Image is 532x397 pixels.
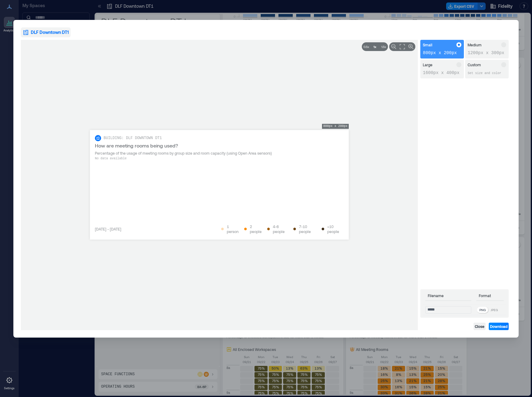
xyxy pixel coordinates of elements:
p: Format [476,293,504,301]
span: DLF Downtown DT1 [31,29,69,35]
span: 2 people [250,223,262,235]
button: Close [474,323,486,330]
p: JPEG [491,307,498,312]
p: PNG [479,307,486,312]
p: Small [423,42,432,47]
span: >10 people [327,223,343,235]
p: Medium [468,42,482,47]
p: No data available [95,156,344,161]
span: 4-6 people [273,223,288,235]
span: BUILDING: DLF DOWNTOWN DT1 [104,135,162,141]
span: 7-10 people [299,223,316,235]
span: Close [475,324,484,329]
p: 800px x 200px [423,50,461,56]
p: Filename [425,293,471,301]
p: 800px x 200px [323,124,348,129]
p: Large [423,62,432,67]
p: Set size and color [468,71,506,76]
span: Download [490,324,507,329]
span: How are meeting rooms being used? [95,141,178,150]
span: 1 person [227,223,239,235]
p: Custom [468,62,481,67]
span: Percentage of the usage of meeting rooms by group size and room capacity (using Open Area sensors) [95,150,272,156]
button: DLF Downtown DT1 [21,27,71,37]
span: [DATE] - [DATE] [95,226,121,232]
p: 1200px x 300px [468,50,506,56]
button: Download [489,323,509,330]
p: 1600px x 400px [423,70,461,76]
